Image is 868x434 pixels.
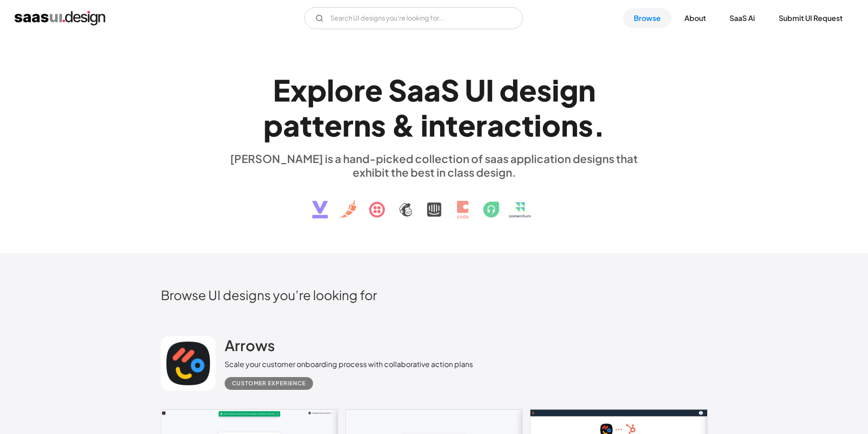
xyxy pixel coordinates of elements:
div: t [446,107,458,143]
h2: Arrows [225,336,275,354]
div: o [334,72,354,107]
div: l [327,72,334,107]
div: E [273,72,290,107]
div: Customer Experience [232,378,306,389]
div: & [391,107,415,143]
div: t [300,107,312,143]
div: n [578,72,596,107]
div: e [365,72,383,107]
a: Submit UI Request [768,8,853,28]
div: r [476,107,487,143]
div: . [593,107,605,143]
div: U [465,72,486,107]
div: t [312,107,324,143]
div: t [522,107,534,143]
div: i [421,107,428,143]
div: n [428,107,446,143]
div: Scale your customer onboarding process with collaborative action plans [225,359,473,370]
a: SaaS Ai [719,8,766,28]
div: g [560,72,578,107]
div: e [519,72,537,107]
a: About [673,8,717,28]
div: s [371,107,386,143]
h1: Explore SaaS UI design patterns & interactions. [225,72,644,143]
div: d [499,72,519,107]
div: e [324,107,342,143]
div: s [578,107,593,143]
input: Search UI designs you're looking for... [304,7,523,29]
div: a [487,107,504,143]
a: home [15,11,105,26]
div: a [424,72,441,107]
div: [PERSON_NAME] is a hand-picked collection of saas application designs that exhibit the best in cl... [225,152,644,179]
form: Email Form [304,7,523,29]
div: i [552,72,560,107]
div: S [388,72,407,107]
div: o [542,107,561,143]
div: p [263,107,283,143]
div: n [354,107,371,143]
div: x [290,72,307,107]
div: r [354,72,365,107]
div: c [504,107,522,143]
div: e [458,107,476,143]
div: r [342,107,354,143]
a: Arrows [225,336,275,359]
div: s [537,72,552,107]
div: a [283,107,300,143]
div: p [307,72,327,107]
img: text, icon, saas logo [296,179,572,226]
h2: Browse UI designs you’re looking for [161,287,708,303]
div: i [534,107,542,143]
div: a [407,72,424,107]
a: Browse [623,8,672,28]
div: n [561,107,578,143]
div: I [486,72,494,107]
div: S [441,72,459,107]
